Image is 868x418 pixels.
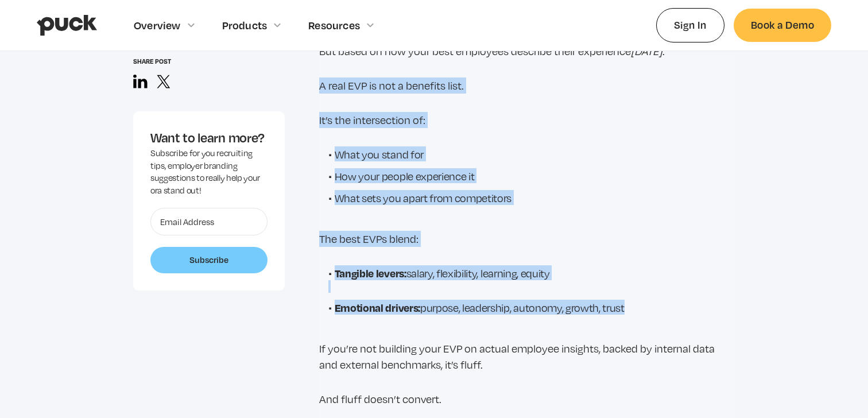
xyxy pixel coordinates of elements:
p: If you’re not building your EVP on actual employee insights, backed by internal data and external... [319,340,735,373]
div: Share post [133,57,285,65]
p: The best EVPs blend: [319,231,735,247]
p: It’s the intersection of: [319,112,735,128]
div: Overview [134,19,181,32]
div: Products [222,19,268,32]
li: What sets you apart from competitors [328,190,735,205]
li: How your people experience it [328,168,735,183]
input: Subscribe [150,247,268,273]
strong: Emotional drivers: [335,300,420,315]
li: salary, flexibility, learning, equity [328,265,735,293]
p: A real EVP is not a benefits list. [319,78,735,94]
a: Sign In [656,8,724,42]
div: Resources [308,19,360,32]
div: Want to learn more? [150,128,268,146]
li: What you stand for [328,146,735,161]
div: Subscribe for you recruiting tips, employer branding suggestions to really help your ora stand out! [150,147,268,196]
li: purpose, leadership, autonomy, growth, trust [328,300,735,315]
strong: Tangible levers: [335,266,406,280]
p: And fluff doesn’t convert. [319,391,735,407]
a: Book a Demo [734,9,831,41]
form: Want to learn more? [150,208,268,273]
input: Email Address [150,208,268,235]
